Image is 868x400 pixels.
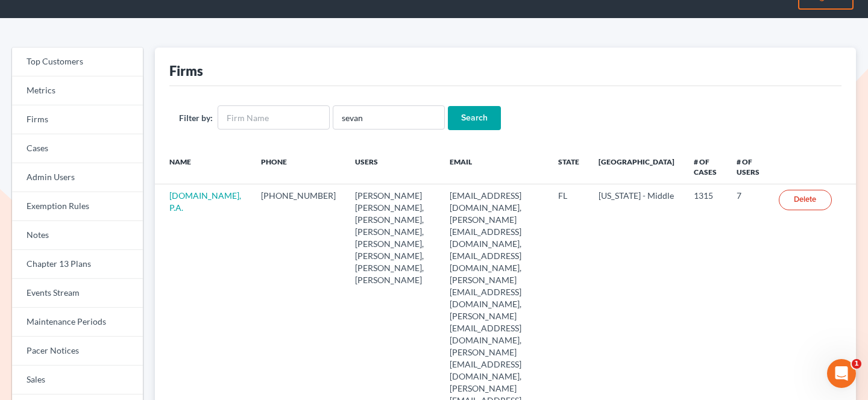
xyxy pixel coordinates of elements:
[852,359,861,369] span: 1
[12,48,143,77] a: Top Customers
[155,149,252,184] th: Name
[333,105,445,130] input: Users
[440,149,549,184] th: Email
[589,149,684,184] th: [GEOGRAPHIC_DATA]
[12,192,143,221] a: Exemption Rules
[12,279,143,308] a: Events Stream
[12,366,143,395] a: Sales
[251,149,345,184] th: Phone
[549,149,589,184] th: State
[684,149,726,184] th: # of Cases
[12,221,143,250] a: Notes
[827,359,856,388] iframe: Intercom live chat
[12,105,143,134] a: Firms
[448,106,501,130] input: Search
[727,149,769,184] th: # of Users
[12,163,143,192] a: Admin Users
[12,250,143,279] a: Chapter 13 Plans
[779,190,832,210] a: Delete
[12,308,143,337] a: Maintenance Periods
[218,105,330,130] input: Firm Name
[12,337,143,366] a: Pacer Notices
[345,149,440,184] th: Users
[179,111,213,124] label: Filter by:
[12,134,143,163] a: Cases
[169,62,203,80] div: Firms
[12,77,143,105] a: Metrics
[169,190,241,213] a: [DOMAIN_NAME], P.A.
